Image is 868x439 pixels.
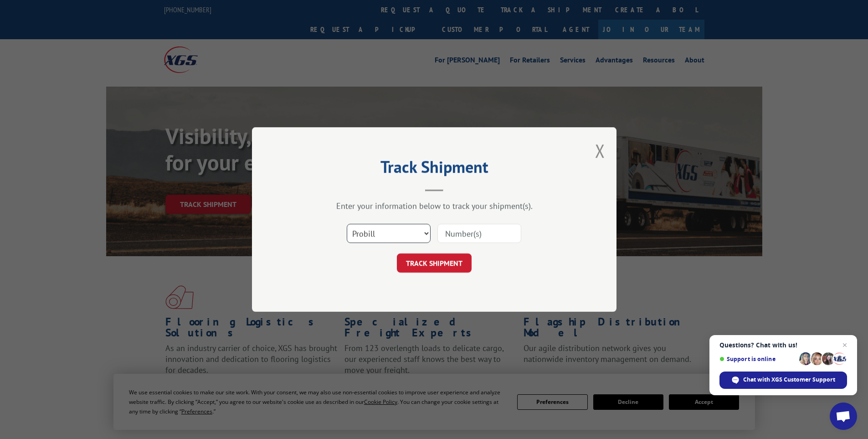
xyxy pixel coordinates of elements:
[830,403,857,430] a: Open chat
[298,160,571,178] h2: Track Shipment
[298,201,571,211] div: Enter your information below to track your shipment(s).
[595,139,605,163] button: Close modal
[437,224,521,243] input: Number(s)
[719,356,796,362] span: Support is online
[719,372,847,389] span: Chat with XGS Customer Support
[743,376,835,384] span: Chat with XGS Customer Support
[719,341,847,349] span: Questions? Chat with us!
[397,253,472,273] button: TRACK SHIPMENT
